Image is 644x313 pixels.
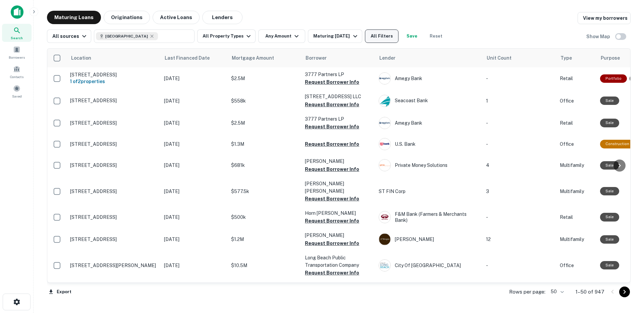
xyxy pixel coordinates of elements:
img: picture [379,73,390,84]
th: Last Financed Date [161,49,228,67]
p: Multifamily [560,236,593,243]
p: [STREET_ADDRESS] [70,120,157,126]
p: Office [560,140,593,148]
p: Office [560,262,593,269]
div: Amegy Bank [379,117,479,129]
p: $1.2M [231,236,298,243]
p: $2.5M [231,75,298,82]
p: - [486,213,553,221]
p: [DATE] [164,188,224,195]
div: This is a portfolio loan with 2 properties [600,74,627,83]
p: $500k [231,213,298,221]
div: Maturing [DATE] [313,32,359,40]
button: All Property Types [197,29,256,43]
p: Retail [560,75,593,82]
div: Sale [600,187,619,195]
a: Search [2,24,32,42]
p: $1.3M [231,140,298,148]
button: Request Borrower Info [305,195,359,203]
p: [PERSON_NAME] [305,158,372,165]
button: Request Borrower Info [305,140,359,148]
div: [PERSON_NAME] [379,233,479,245]
button: Export [47,287,73,297]
p: 3777 Partners LP [305,115,372,123]
div: Sale [600,235,619,244]
button: Originations [104,11,150,24]
button: Request Borrower Info [305,269,359,277]
div: Amegy Bank [379,72,479,84]
span: Mortgage Amount [232,54,283,62]
p: [DATE] [164,213,224,221]
div: Seacoast Bank [379,95,479,107]
div: Sale [600,161,619,170]
p: Multifamily [560,188,593,195]
p: [STREET_ADDRESS] [70,141,157,147]
p: [DATE] [164,75,224,82]
img: picture [379,117,390,129]
p: $681k [231,162,298,169]
p: [PERSON_NAME] [305,232,372,239]
span: Last Financed Date [165,54,218,62]
p: Multifamily [560,162,593,169]
button: All Filters [365,29,398,43]
p: [DATE] [164,140,224,148]
th: Type [556,49,597,67]
p: 1–50 of 947 [576,288,604,296]
button: Go to next page [619,287,630,297]
p: $10.5M [231,262,298,269]
p: - [486,140,553,148]
p: 1 [486,97,553,105]
span: Contacts [10,74,23,79]
button: Request Borrower Info [305,165,359,173]
button: Save your search to get updates of matches that match your search criteria. [401,29,423,43]
div: F&M Bank (farmers & Merchants Bank) [379,211,479,223]
p: - [486,262,553,269]
div: 50 [548,287,565,297]
button: Maturing Loans [47,11,101,24]
div: Sale [600,119,619,127]
p: $558k [231,97,298,105]
p: [DATE] [164,119,224,127]
p: [STREET_ADDRESS] [70,214,157,220]
th: Lender [375,49,483,67]
p: [DATE] [164,162,224,169]
p: [DATE] [164,262,224,269]
div: Sale [600,97,619,105]
p: Rows per page: [509,288,545,296]
button: All sources [47,29,91,43]
div: U.s. Bank [379,138,479,150]
p: ST FIN Corp [379,188,479,195]
p: $577.5k [231,188,298,195]
button: Maturing [DATE] [308,29,362,43]
h6: 1 of 2 properties [70,78,157,85]
th: Mortgage Amount [228,49,302,67]
a: Borrowers [2,43,32,61]
img: picture [379,95,390,107]
img: picture [379,211,390,223]
p: 12 [486,236,553,243]
th: Unit Count [483,49,556,67]
p: [DATE] [164,236,224,243]
p: Retail [560,119,593,127]
button: Active Loans [153,11,200,24]
span: Unit Count [487,54,520,62]
a: Contacts [2,63,32,81]
a: Saved [2,82,32,100]
p: Retail [560,213,593,221]
div: Private Money Solutions [379,159,479,171]
div: City Of [GEOGRAPHIC_DATA] [379,259,479,271]
p: [STREET_ADDRESS] [70,236,157,242]
span: Purpose [601,54,629,62]
p: [STREET_ADDRESS][PERSON_NAME] [70,262,157,268]
button: Request Borrower Info [305,78,359,86]
span: Location [71,54,100,62]
button: Lenders [202,11,243,24]
p: [STREET_ADDRESS] [70,162,157,168]
p: - [486,119,553,127]
div: This loan purpose was for construction [600,140,635,148]
div: Sale [600,213,619,221]
h6: Show Map [586,33,611,40]
div: Sale [600,261,619,269]
img: picture [379,234,390,245]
